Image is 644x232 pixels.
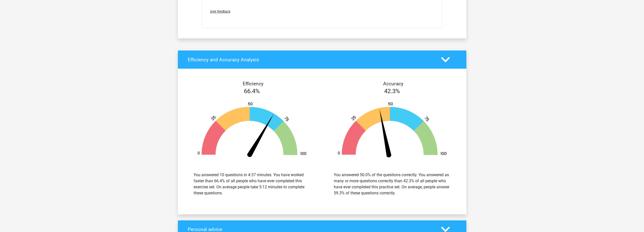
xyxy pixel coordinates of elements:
span: Give feedback [210,10,230,13]
span: 66.4% [244,88,260,95]
h4: Efficiency and Accuracy Analysis [188,57,433,63]
div: You answered 50.0% of the questions correctly. You answered as many or more questions correctly t... [334,172,451,196]
img: 66.dc6dcb070e7e.png [190,102,315,160]
h4: Accuracy [328,81,459,87]
span: 42.3% [384,88,400,95]
div: You answered 10 questions in 4:37 minutes. You have worked faster than 66.4% of all people who ha... [194,172,310,196]
h4: Efficiency [188,81,318,87]
img: 42.b7149a039e20.png [330,102,455,160]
